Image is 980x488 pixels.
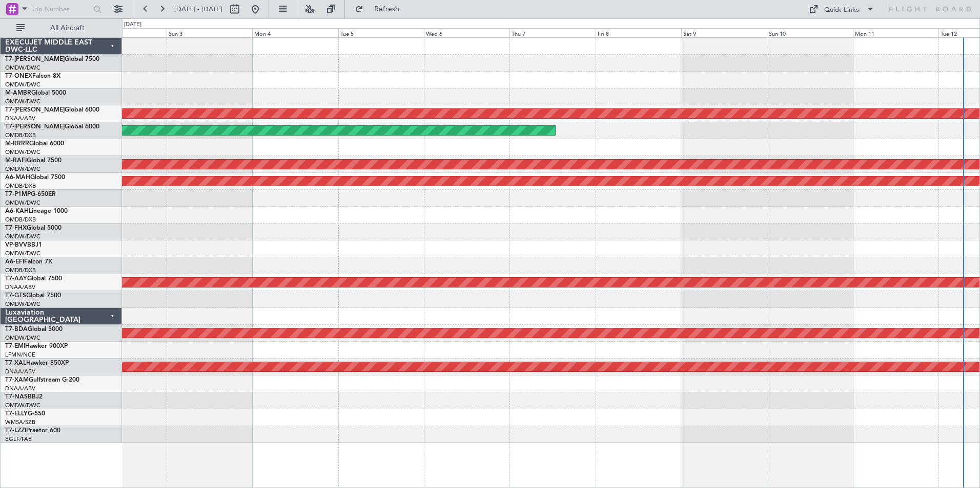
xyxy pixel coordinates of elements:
[5,435,32,443] a: EGLF/FAB
[5,56,99,62] a: T7-[PERSON_NAME]Global 7500
[5,174,65,181] a: A6-MAHGlobal 7500
[167,28,252,37] div: Sun 3
[5,90,66,96] a: M-AMBRGlobal 5000
[5,158,27,164] span: M-RAFI
[5,216,36,224] a: OMDB/DXB
[5,233,40,240] a: OMDW/DWC
[5,56,65,62] span: T7-[PERSON_NAME]
[5,259,24,265] span: A6-EFI
[5,326,63,332] a: T7-BDAGlobal 5000
[5,428,26,434] span: T7-LZZI
[5,368,35,375] a: DNAA/ABV
[5,300,40,308] a: OMDW/DWC
[5,73,32,79] span: T7-ONEX
[365,6,409,13] span: Refresh
[5,107,99,113] a: T7-[PERSON_NAME]Global 6000
[11,20,111,36] button: All Aircraft
[596,28,681,37] div: Fri 8
[124,20,141,29] div: [DATE]
[5,73,60,79] a: T7-ONEXFalcon 8X
[5,242,42,248] a: VP-BVVBBJ1
[5,165,40,173] a: OMDW/DWC
[5,411,45,417] a: T7-ELLYG-550
[31,2,90,17] input: Trip Number
[424,28,509,37] div: Wed 6
[5,283,35,291] a: DNAA/ABV
[5,351,35,359] a: LFMN/NCE
[338,28,424,37] div: Tue 5
[824,5,859,15] div: Quick Links
[5,141,64,147] a: M-RRRRGlobal 6000
[5,191,31,197] span: T7-P1MP
[5,267,36,274] a: OMDB/DXB
[5,377,29,383] span: T7-XAM
[252,28,338,37] div: Mon 4
[5,174,30,181] span: A6-MAH
[853,28,938,37] div: Mon 11
[5,141,29,147] span: M-RRRR
[5,131,36,139] a: OMDB/DXB
[5,411,28,417] span: T7-ELLY
[5,377,79,383] a: T7-XAMGulfstream G-200
[5,115,35,122] a: DNAA/ABV
[681,28,767,37] div: Sat 9
[27,25,108,32] span: All Aircraft
[5,259,52,265] a: A6-EFIFalcon 7X
[5,402,40,409] a: OMDW/DWC
[5,90,31,96] span: M-AMBR
[5,158,62,164] a: M-RAFIGlobal 7500
[5,343,68,349] a: T7-EMIHawker 900XP
[5,225,62,231] a: T7-FHXGlobal 5000
[5,360,69,366] a: T7-XALHawker 850XP
[5,124,65,130] span: T7-[PERSON_NAME]
[5,394,43,400] a: T7-NASBBJ2
[5,293,26,299] span: T7-GTS
[5,98,40,105] a: OMDW/DWC
[5,199,40,207] a: OMDW/DWC
[5,148,40,156] a: OMDW/DWC
[804,1,880,17] button: Quick Links
[5,124,99,130] a: T7-[PERSON_NAME]Global 6000
[767,28,852,37] div: Sun 10
[5,293,61,299] a: T7-GTSGlobal 7500
[5,326,28,332] span: T7-BDA
[5,418,35,426] a: WMSA/SZB
[5,81,40,88] a: OMDW/DWC
[5,385,35,392] a: DNAA/ABV
[5,343,25,349] span: T7-EMI
[5,182,36,190] a: OMDB/DXB
[5,276,62,282] a: T7-AAYGlobal 7500
[5,428,60,434] a: T7-LZZIPraetor 600
[5,360,26,366] span: T7-XAL
[5,107,65,113] span: T7-[PERSON_NAME]
[5,208,68,214] a: A6-KAHLineage 1000
[5,334,40,342] a: OMDW/DWC
[5,225,27,231] span: T7-FHX
[5,191,56,197] a: T7-P1MPG-650ER
[509,28,595,37] div: Thu 7
[5,250,40,257] a: OMDW/DWC
[5,208,29,214] span: A6-KAH
[81,28,167,37] div: Sat 2
[350,1,412,17] button: Refresh
[5,276,27,282] span: T7-AAY
[5,394,28,400] span: T7-NAS
[5,242,27,248] span: VP-BVV
[174,5,222,14] span: [DATE] - [DATE]
[5,64,40,72] a: OMDW/DWC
